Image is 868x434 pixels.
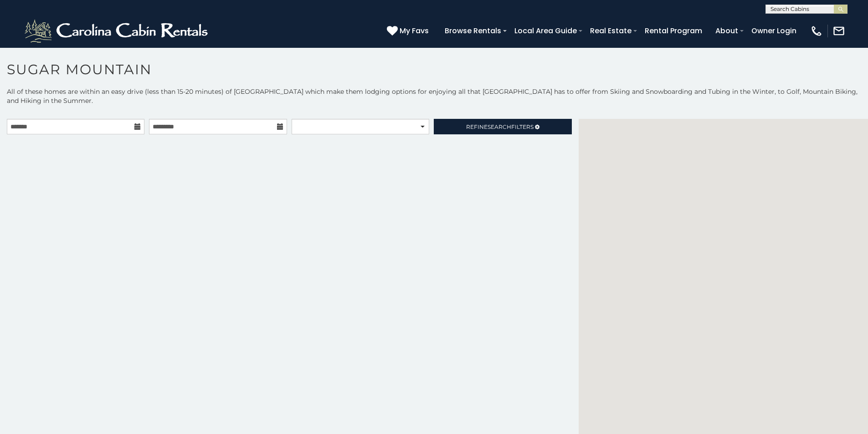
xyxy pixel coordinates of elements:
a: RefineSearchFilters [434,119,571,134]
a: Browse Rentals [440,23,506,39]
img: phone-regular-white.png [810,25,823,37]
span: My Favs [400,25,429,36]
a: Real Estate [586,23,636,39]
a: Owner Login [747,23,801,39]
img: White-1-2.png [23,17,212,45]
img: mail-regular-white.png [832,25,845,37]
span: Search [488,123,511,130]
a: About [711,23,743,39]
a: Rental Program [640,23,707,39]
span: Refine Filters [466,123,534,130]
a: Local Area Guide [510,23,581,39]
a: My Favs [387,25,431,37]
